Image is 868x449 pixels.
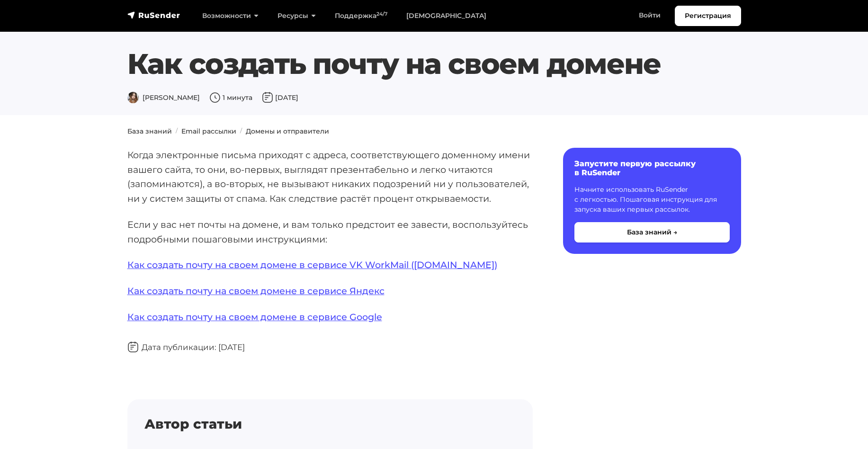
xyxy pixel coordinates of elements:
[127,47,741,81] h1: Как создать почту на своем домене
[127,93,200,102] span: [PERSON_NAME]
[246,127,329,135] a: Домены и отправители
[127,148,533,206] p: Когда электронные письма приходят с адреса, соответствующего доменному имени вашего сайта, то они...
[127,341,139,353] img: Дата публикации
[574,185,730,215] p: Начните использовать RuSender с легкостью. Пошаговая инструкция для запуска ваших первых рассылок.
[262,93,298,102] span: [DATE]
[193,6,268,26] a: Возможности
[127,10,180,20] img: RuSender
[209,92,221,103] img: Время чтения
[127,127,172,135] a: База знаний
[127,311,382,323] a: Как создать почту на своем домене в сервисе Google
[397,6,496,26] a: [DEMOGRAPHIC_DATA]
[376,11,387,17] sup: 24/7
[563,148,741,254] a: Запустите первую рассылку в RuSender Начните использовать RuSender с легкостью. Пошаговая инструк...
[127,342,245,352] span: Дата публикации: [DATE]
[675,6,741,26] a: Регистрация
[325,6,397,26] a: Поддержка24/7
[209,93,252,102] span: 1 минута
[262,92,273,103] img: Дата публикации
[574,159,730,177] h6: Запустите первую рассылку в RuSender
[127,259,497,270] a: Как создать почту на своем домене в сервисе VK WorkMail ([DOMAIN_NAME])
[127,285,385,296] a: Как создать почту на своем домене в сервисе Яндекс
[629,6,670,25] a: Войти
[574,222,730,242] button: База знаний →
[181,127,236,135] a: Email рассылки
[268,6,325,26] a: Ресурсы
[127,217,533,246] p: Если у вас нет почты на домене, и вам только предстоит ее завести, воспользуйтесь подробными поша...
[122,126,747,136] nav: breadcrumb
[144,416,516,432] h4: Автор статьи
